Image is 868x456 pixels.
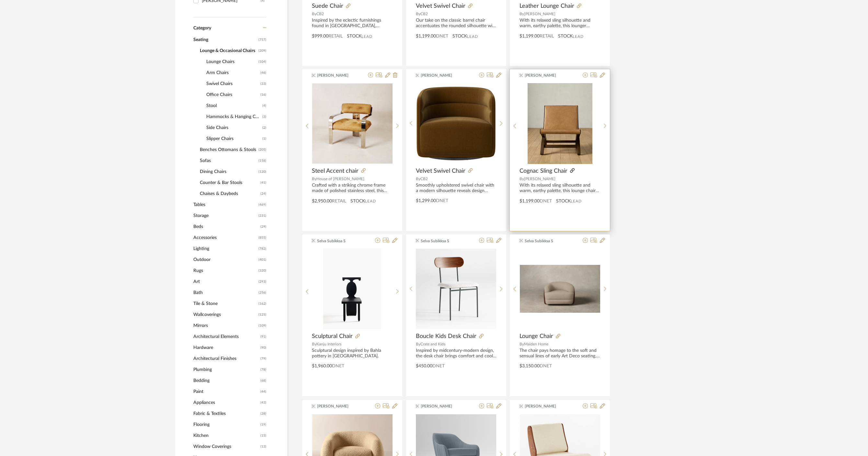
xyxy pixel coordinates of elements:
span: DNET [540,364,552,368]
span: (29) [260,222,266,232]
span: Tile & Stone [193,298,257,309]
span: Hammocks & Hanging Chairs [206,111,261,122]
span: DNET [540,199,552,203]
span: By [312,177,316,181]
span: Retail [332,199,346,203]
span: DNET [436,199,448,203]
span: By [520,342,524,346]
div: With its relaxed sling silhouette and warm, earthy palette, this lounger exudes a luxurious feel—... [520,18,600,29]
span: (158) [258,156,266,166]
div: 0 [312,248,393,329]
span: Counter & Bar Stools [200,177,259,188]
span: Stool [206,100,261,111]
span: (16) [260,90,266,100]
span: [PERSON_NAME] [317,72,358,78]
span: Selva Subikksa S [421,238,462,244]
span: By [520,177,524,181]
span: Accessories [193,232,257,243]
img: Steel Accent chair [312,83,393,164]
span: Side Chairs [206,122,261,133]
span: Dining Chairs [200,166,257,177]
span: Rugs [193,265,257,276]
span: CB2 [420,12,428,16]
span: Lighting [193,243,257,254]
span: Beds [193,221,259,232]
span: [PERSON_NAME] [317,403,358,409]
span: $1,960.00 [312,364,332,368]
span: Sofas [200,155,257,166]
span: Steel Accent chair [312,168,359,175]
span: Tables [193,199,257,210]
span: CB2 [316,12,324,16]
span: Lead [573,34,584,39]
span: (469) [258,200,266,210]
span: Lounge Chairs [206,56,257,67]
span: Mirrors [193,320,257,331]
span: [PERSON_NAME] [524,177,555,181]
span: DNET [432,364,445,368]
span: (256) [258,288,266,298]
span: (41) [260,178,266,188]
span: Plumbing [193,364,259,375]
span: Hardware [193,342,259,353]
img: Sculptural Chair [323,248,381,329]
span: Office Chairs [206,89,259,100]
span: By [312,12,316,16]
span: (13) [260,441,266,452]
span: Kanju Interiors [316,342,341,346]
span: Chaises & Daybeds [200,188,259,199]
span: STOCK [350,198,365,205]
span: Art [193,276,257,287]
span: Suede Chair [312,3,343,10]
span: DNET [332,364,344,368]
span: Benches Ottomans & Stools [200,144,257,155]
span: House of [PERSON_NAME] [316,177,364,181]
span: Flooring [193,419,259,430]
span: [PERSON_NAME] [524,12,555,16]
span: Crate and Kids [420,342,445,346]
span: STOCK [347,33,361,40]
span: Lead [467,34,478,39]
span: (15) [260,430,266,441]
span: STOCK [556,198,571,205]
span: Arm Chairs [206,67,259,78]
span: Window Coverings [193,441,259,452]
div: With its relaxed sling silhouette and warm, earthy palette, this lounge chair exudes a luxurious ... [520,183,600,194]
span: Kitchen [193,430,259,441]
span: Lounge & Occasional Chairs [200,45,257,56]
span: $1,199.00 [520,34,540,38]
div: 0 [520,83,600,164]
span: By [416,12,420,16]
span: (293) [258,277,266,287]
span: Seating [193,34,257,45]
span: Selva Subikksa S [525,238,565,244]
span: (162) [258,299,266,309]
span: By [416,177,420,181]
span: CB2 [420,177,428,181]
div: Inspired by midcentury-modern design, the desk chair brings comfort and cool factor to your kid's... [416,348,497,359]
span: (205) [258,145,266,155]
span: [PERSON_NAME] [421,403,462,409]
span: Retail [540,34,554,38]
span: $3,150.00 [520,364,540,368]
span: Lead [365,199,376,203]
div: Inspired by the eclectic furnishings found in [GEOGRAPHIC_DATA], [GEOGRAPHIC_DATA] and [GEOGRAPHI... [312,18,393,29]
span: $1,299.00 [416,199,436,203]
span: (78) [260,364,266,375]
span: Lounge Chair [520,333,553,340]
span: DNET [436,34,448,38]
span: (120) [258,167,266,177]
span: Bedding [193,375,259,386]
span: (125) [258,309,266,320]
span: (855) [258,233,266,243]
span: Swivel Chairs [206,78,259,89]
div: Our take on the classic barrel chair accentuates the rounded silhouette with padded channeling th... [416,18,497,29]
div: Sculptural design inspired by Bahla pottery in [GEOGRAPHIC_DATA]. [312,348,393,359]
span: Slipper Chairs [206,133,261,144]
span: By [416,342,420,346]
span: STOCK [558,33,573,40]
span: [PERSON_NAME] [421,72,462,78]
span: (44) [260,386,266,397]
span: [PERSON_NAME] [525,403,565,409]
span: Category [193,26,211,31]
